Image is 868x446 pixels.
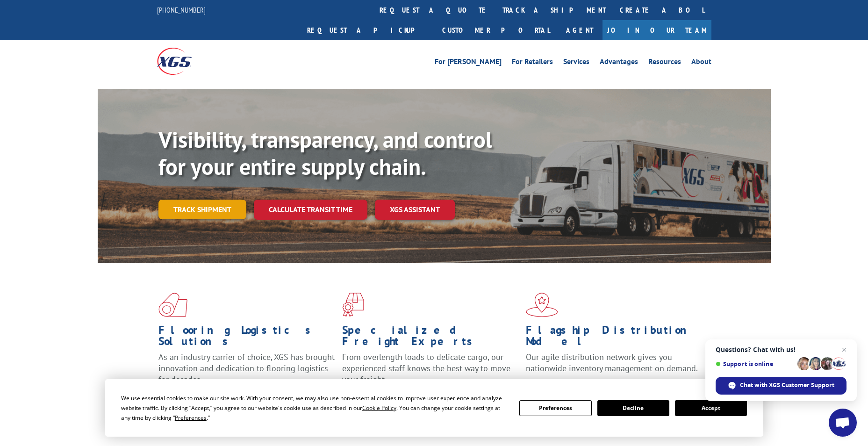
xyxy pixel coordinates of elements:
h1: Specialized Freight Experts [342,324,519,352]
b: Visibility, transparency, and control for your entire supply chain. [158,125,492,181]
div: We use essential cookies to make our site work. With your consent, we may also use non-essential ... [121,393,508,423]
a: Advantages [600,58,638,68]
div: Open chat [829,409,857,437]
span: Cookie Policy [362,404,396,412]
a: Resources [648,58,681,68]
a: For Retailers [512,58,553,68]
span: Support is online [716,360,794,367]
a: Agent [557,20,603,40]
span: As an industry carrier of choice, XGS has brought innovation and dedication to flooring logistics... [158,352,335,385]
img: xgs-icon-focused-on-flooring-red [342,293,364,317]
span: Close chat [839,344,850,355]
p: From overlength loads to delicate cargo, our experienced staff knows the best way to move your fr... [342,352,519,393]
a: Track shipment [158,200,246,219]
span: Chat with XGS Customer Support [740,381,834,389]
a: About [691,58,711,68]
h1: Flooring Logistics Solutions [158,324,335,352]
span: Our agile distribution network gives you nationwide inventory management on demand. [526,352,698,374]
a: XGS ASSISTANT [375,200,455,220]
button: Accept [675,400,747,416]
a: Join Our Team [603,20,711,40]
h1: Flagship Distribution Model [526,324,703,352]
button: Preferences [519,400,591,416]
span: Questions? Chat with us! [716,346,846,353]
a: Request a pickup [300,20,435,40]
a: Customer Portal [435,20,557,40]
a: For [PERSON_NAME] [435,58,502,68]
img: xgs-icon-flagship-distribution-model-red [526,293,558,317]
span: Preferences [175,414,207,422]
div: Cookie Consent Prompt [105,379,763,437]
a: Calculate transit time [254,200,367,220]
div: Chat with XGS Customer Support [716,377,846,395]
img: xgs-icon-total-supply-chain-intelligence-red [158,293,187,317]
button: Decline [597,400,669,416]
a: Services [563,58,589,68]
a: [PHONE_NUMBER] [157,5,206,14]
